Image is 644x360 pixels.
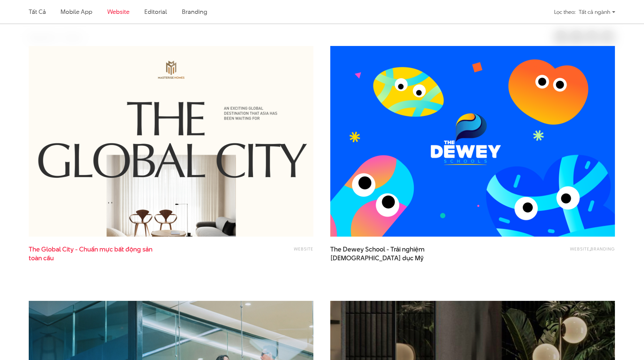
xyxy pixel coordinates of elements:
[390,245,401,254] span: Trải
[343,245,364,254] span: Dewey
[330,46,615,237] img: TDS the dewey school
[29,46,313,237] img: website bất động sản The Global City - Chuẩn mực bất động sản toàn cầu
[591,246,615,252] a: Branding
[144,7,167,16] a: Editorial
[330,245,466,262] a: The Dewey School - Trải nghiệm [DEMOGRAPHIC_DATA] dục Mỹ
[365,245,385,254] span: School
[29,245,164,262] a: The Global City - Chuẩn mực bất động sảntoàn cầu
[501,245,615,259] div: ,
[107,7,129,16] a: Website
[402,254,413,263] span: dục
[61,7,92,16] a: Mobile app
[29,7,46,16] a: Tất cả
[386,245,389,254] span: -
[29,254,54,263] span: toàn cầu
[415,254,424,263] span: Mỹ
[402,245,425,254] span: nghiệm
[570,246,590,252] a: Website
[330,245,341,254] span: The
[554,6,575,18] div: Lọc theo:
[294,246,313,252] a: Website
[182,7,207,16] a: Branding
[330,254,401,263] span: [DEMOGRAPHIC_DATA]
[29,245,164,262] span: The Global City - Chuẩn mực bất động sản
[579,6,615,18] div: Tất cả ngành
